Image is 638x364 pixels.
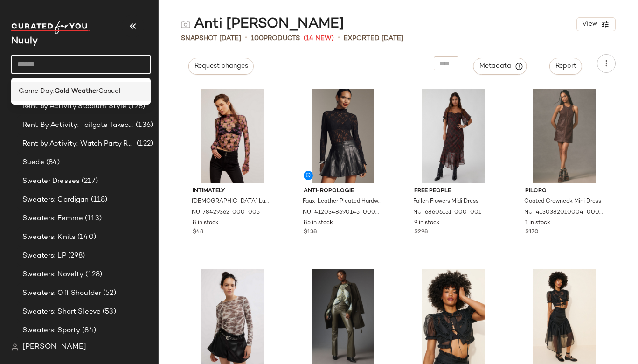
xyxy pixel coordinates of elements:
span: Free People [414,187,493,196]
img: 4123402250052_030_b [296,269,390,364]
span: Report [555,63,576,70]
span: Sweaters: LP [22,251,66,261]
span: 8 in stock [193,219,219,227]
span: (118) [89,195,108,205]
span: Current Company Name [11,36,38,46]
span: • [338,33,340,44]
span: • [245,33,247,44]
span: (52) [101,288,116,299]
span: Intimately [193,187,271,196]
p: Exported [DATE] [344,34,403,43]
span: Rent by Activity: Watch Party Ready [22,139,135,149]
span: NU-4130382010004-000-061 [524,209,603,217]
span: $170 [525,228,539,237]
span: Faux-Leather Pleated Hardware Mini Skirt [303,197,381,206]
img: 78429362_005_b [185,89,279,183]
span: 9 in stock [414,219,440,227]
img: cfy_white_logo.C9jOOHJF.svg [11,21,90,34]
span: [DEMOGRAPHIC_DATA] Lux Printed Layering Top [192,197,270,206]
b: Cold Weather [55,86,98,96]
img: 4120348690145_001_b [296,89,390,183]
span: $298 [414,228,428,237]
span: Rent by Activity Stadium Style [22,101,126,112]
span: Sweaters: Cardigan [22,195,89,205]
img: 103814158_001_b [518,269,611,364]
span: View [582,21,597,28]
button: Request changes [188,58,254,75]
span: NU-78429362-000-005 [192,209,260,217]
span: (136) [134,120,153,131]
button: Report [549,58,582,75]
span: Casual [98,86,120,96]
div: Products [251,34,300,43]
span: Sweaters: Femme [22,213,83,224]
span: Sweater Dresses [22,176,80,187]
span: Anthropologie [304,187,382,196]
span: (128) [83,269,102,280]
span: Rent By Activity: Tailgate Takeover [22,120,134,131]
span: Game Day: [19,86,55,96]
span: (128) [126,101,145,112]
img: 68606151_001_b [407,89,500,183]
span: (113) [83,213,102,224]
span: (217) [80,176,98,187]
span: (298) [66,251,85,261]
span: Sweaters: Novelty [22,269,83,280]
span: Sweaters: Off Shoulder [22,288,101,299]
img: 103863114_001_b [407,269,500,364]
span: Pilcro [525,187,604,196]
span: Sweaters: Short Sleeve [22,307,101,317]
span: Coated Crewneck Mini Dress [524,197,601,206]
span: Fallen Flowers Midi Dress [413,197,478,206]
span: 100 [251,35,264,42]
span: (122) [135,139,153,149]
span: $48 [193,228,203,237]
span: Sweaters: Knits [22,232,76,243]
span: Sweaters: Sporty [22,325,80,336]
button: Metadata [473,58,527,75]
span: 85 in stock [304,219,333,227]
div: Anti [PERSON_NAME] [181,15,344,34]
img: 4130382010004_061_b [518,89,611,183]
img: 84909175_015_b [185,269,279,364]
span: NU-4120348690145-000-001 [303,209,381,217]
span: Request changes [194,63,248,70]
span: [PERSON_NAME] [22,342,86,353]
span: (53) [101,307,116,317]
span: (140) [76,232,96,243]
span: Metadata [479,62,521,70]
span: 1 in stock [525,219,550,227]
button: View [576,17,616,31]
span: (84) [80,325,96,336]
span: Snapshot [DATE] [181,34,241,43]
span: NU-68606151-000-001 [413,209,481,217]
span: $138 [304,228,317,237]
img: svg%3e [11,343,19,351]
span: Suede [22,157,44,168]
span: (14 New) [304,34,334,43]
span: (84) [44,157,60,168]
img: svg%3e [181,20,190,29]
